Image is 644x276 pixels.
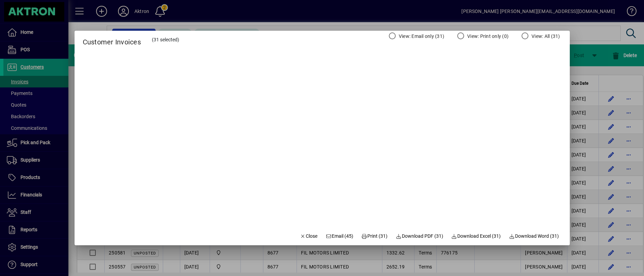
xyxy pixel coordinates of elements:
span: Close [300,233,318,240]
button: Close [297,230,320,243]
span: Download Excel (31) [451,233,501,240]
button: Download Excel (31) [449,230,504,243]
label: View: All (31) [530,33,560,40]
button: Print (31) [359,230,391,243]
span: Email (45) [326,233,353,240]
span: Download Word (31) [509,233,559,240]
span: (31 selected) [152,37,179,42]
label: View: Email only (31) [397,33,444,40]
label: View: Print only (0) [466,33,509,40]
button: Email (45) [323,230,356,243]
span: Print (31) [362,233,388,240]
button: Download Word (31) [506,230,562,243]
a: Download PDF (31) [393,230,446,243]
h2: Customer Invoices [75,31,149,47]
span: Download PDF (31) [396,233,443,240]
